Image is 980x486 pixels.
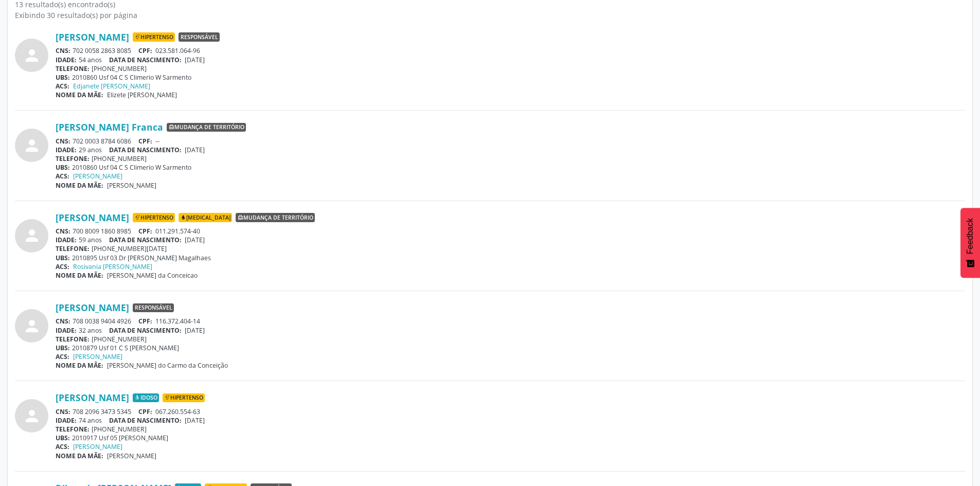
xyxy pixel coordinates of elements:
i: person [23,407,41,425]
span: NOME DA MÃE: [56,91,103,99]
span: UBS: [56,344,70,352]
div: 702 0003 8784 6086 [56,137,965,146]
span: IDADE: [56,236,77,244]
span: DATA DE NASCIMENTO: [109,146,182,154]
span: ACS: [56,82,69,91]
div: [PHONE_NUMBER] [56,425,965,434]
span: TELEFONE: [56,244,90,253]
div: 702 0058 2863 8085 [56,46,965,55]
span: CPF: [138,407,152,416]
i: person [23,136,41,155]
span: CPF: [138,227,152,236]
span: UBS: [56,434,70,442]
button: Feedback - Mostrar pesquisa [960,208,980,278]
span: CPF: [138,317,152,326]
div: 29 anos [56,146,965,154]
div: [PHONE_NUMBER] [56,64,965,73]
span: DATA DE NASCIMENTO: [109,326,182,335]
span: UBS: [56,73,70,82]
div: 2010860 Usf 04 C S Climerio W Sarmento [56,73,965,82]
i: person [23,46,41,65]
span: Hipertenso [133,213,175,222]
span: [PERSON_NAME] da Conceicao [107,271,198,280]
span: Elizete [PERSON_NAME] [107,91,177,99]
a: [PERSON_NAME] [56,392,129,403]
a: [PERSON_NAME] [56,31,129,43]
span: IDADE: [56,416,77,425]
span: CNS: [56,46,70,55]
span: Mudança de território [236,213,315,222]
i: person [23,226,41,245]
div: 708 2096 3473 5345 [56,407,965,416]
span: NOME DA MÃE: [56,361,103,370]
span: UBS: [56,163,70,172]
span: ACS: [56,172,69,181]
span: [PERSON_NAME] [107,181,156,190]
span: Hipertenso [163,393,205,403]
span: IDADE: [56,56,77,64]
span: CNS: [56,407,70,416]
span: CPF: [138,137,152,146]
div: 59 anos [56,236,965,244]
span: IDADE: [56,146,77,154]
span: CNS: [56,227,70,236]
span: NOME DA MÃE: [56,271,103,280]
span: 023.581.064-96 [155,46,200,55]
div: 2010879 Usf 01 C S [PERSON_NAME] [56,344,965,352]
span: [PERSON_NAME] do Carmo da Conceição [107,361,228,370]
span: Mudança de território [167,123,246,132]
a: Rosivania [PERSON_NAME] [73,262,152,271]
span: -- [155,137,159,146]
a: [PERSON_NAME] [56,212,129,223]
span: [PERSON_NAME] [107,452,156,460]
span: CPF: [138,46,152,55]
div: Exibindo 30 resultado(s) por página [15,10,965,21]
span: [DATE] [185,326,205,335]
div: 32 anos [56,326,965,335]
span: [DATE] [185,56,205,64]
span: 067.260.554-63 [155,407,200,416]
span: Responsável [133,303,174,313]
span: Feedback [966,218,975,254]
div: 708 0038 9404 4926 [56,317,965,326]
a: [PERSON_NAME] [73,172,122,181]
span: [MEDICAL_DATA] [179,213,232,222]
span: ACS: [56,442,69,451]
div: [PHONE_NUMBER] [56,335,965,344]
span: 011.291.574-40 [155,227,200,236]
span: 116.372.404-14 [155,317,200,326]
div: 2010917 Usf 05 [PERSON_NAME] [56,434,965,442]
a: [PERSON_NAME] [73,442,122,451]
span: NOME DA MÃE: [56,181,103,190]
span: DATA DE NASCIMENTO: [109,236,182,244]
a: Edjanete [PERSON_NAME] [73,82,150,91]
span: [DATE] [185,416,205,425]
span: TELEFONE: [56,425,90,434]
span: IDADE: [56,326,77,335]
span: UBS: [56,254,70,262]
span: DATA DE NASCIMENTO: [109,416,182,425]
div: 2010860 Usf 04 C S Climerio W Sarmento [56,163,965,172]
a: [PERSON_NAME] [73,352,122,361]
a: [PERSON_NAME] Franca [56,121,163,133]
span: CNS: [56,317,70,326]
div: 2010895 Usf 03 Dr [PERSON_NAME] Magalhaes [56,254,965,262]
span: TELEFONE: [56,64,90,73]
div: 54 anos [56,56,965,64]
span: [DATE] [185,236,205,244]
span: Idoso [133,393,159,403]
span: DATA DE NASCIMENTO: [109,56,182,64]
div: 74 anos [56,416,965,425]
span: ACS: [56,352,69,361]
span: Responsável [179,32,220,42]
i: person [23,317,41,335]
span: ACS: [56,262,69,271]
a: [PERSON_NAME] [56,302,129,313]
div: 700 8009 1860 8985 [56,227,965,236]
span: [DATE] [185,146,205,154]
span: CNS: [56,137,70,146]
span: NOME DA MÃE: [56,452,103,460]
span: TELEFONE: [56,335,90,344]
span: TELEFONE: [56,154,90,163]
div: [PHONE_NUMBER] [56,154,965,163]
